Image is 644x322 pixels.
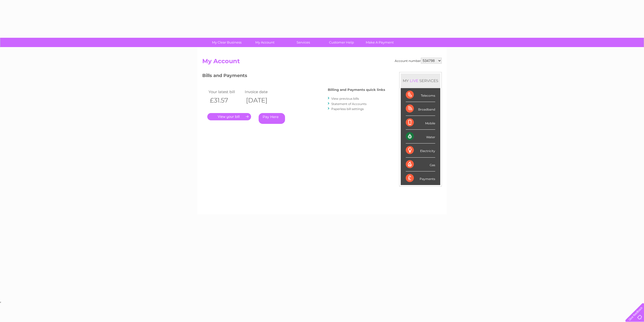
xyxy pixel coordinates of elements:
div: Electricity [406,144,435,157]
td: Your latest bill [207,88,244,95]
a: My Account [244,38,286,47]
div: Broadband [406,102,435,116]
a: Customer Help [321,38,362,47]
a: My Clear Business [206,38,248,47]
h4: Billing and Payments quick links [328,88,385,92]
th: £31.57 [207,95,244,105]
a: Services [283,38,324,47]
div: Account number [395,58,442,64]
th: [DATE] [244,95,280,105]
div: MY SERVICES [401,74,440,88]
a: View previous bills [331,97,359,100]
div: Payments [406,171,435,185]
a: Paperless bill settings [331,107,364,111]
a: Statement of Accounts [331,102,367,106]
td: Invoice date [244,88,280,95]
div: Mobile [406,116,435,130]
div: Water [406,130,435,144]
div: Gas [406,158,435,171]
div: LIVE [409,78,419,83]
div: Telecoms [406,88,435,102]
a: . [207,113,251,120]
a: Pay Here [259,113,285,124]
h2: My Account [202,58,442,67]
h3: Bills and Payments [202,72,385,81]
a: Make A Payment [359,38,400,47]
